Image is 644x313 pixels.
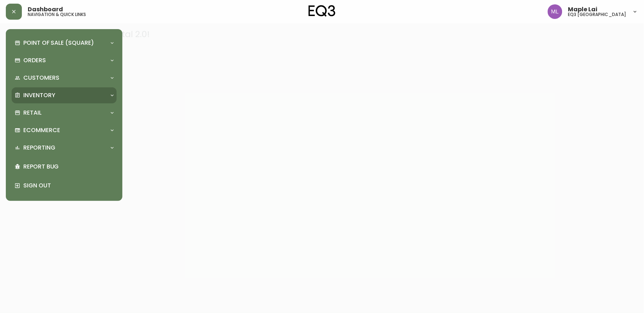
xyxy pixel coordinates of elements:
[309,5,335,17] img: logo
[23,74,59,82] p: Customers
[23,144,55,152] p: Reporting
[28,12,86,17] h5: navigation & quick links
[23,39,94,47] p: Point of Sale (Square)
[548,4,562,19] img: 61e28cffcf8cc9f4e300d877dd684943
[12,52,117,68] div: Orders
[28,7,63,12] span: Dashboard
[12,157,117,176] div: Report Bug
[23,182,114,190] p: Sign Out
[12,35,117,51] div: Point of Sale (Square)
[23,109,42,117] p: Retail
[12,140,117,156] div: Reporting
[12,87,117,103] div: Inventory
[23,91,55,99] p: Inventory
[12,105,117,121] div: Retail
[12,70,117,86] div: Customers
[12,122,117,138] div: Ecommerce
[568,12,627,17] h5: eq3 [GEOGRAPHIC_DATA]
[23,56,46,64] p: Orders
[23,163,114,171] p: Report Bug
[23,126,60,134] p: Ecommerce
[568,7,598,12] span: Maple Lai
[12,176,117,195] div: Sign Out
